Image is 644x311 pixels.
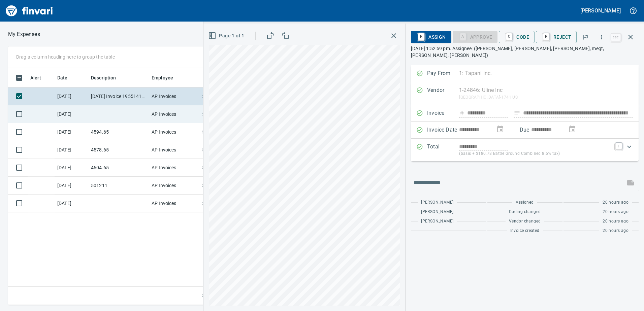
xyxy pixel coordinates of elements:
span: Code [504,31,529,43]
button: More [594,30,609,44]
td: AP Invoices [149,123,199,141]
span: [PERSON_NAME] [421,218,453,225]
button: Flag [578,30,593,44]
span: Vendor changed [509,218,541,225]
td: 4578.65 [88,141,149,159]
td: [DATE] [55,195,88,212]
td: AP Invoices [149,177,199,195]
td: [DATE] [55,105,88,123]
td: 4594.65 [88,123,149,141]
td: AP Invoices [149,141,199,159]
button: RAssign [411,31,451,43]
td: [DATE] [55,88,88,105]
span: $ [202,129,205,135]
h5: [PERSON_NAME] [580,7,621,14]
p: [DATE] 1:52:59 pm. Assignee: ([PERSON_NAME], [PERSON_NAME], [PERSON_NAME], megt, [PERSON_NAME], [... [411,45,639,59]
span: Date [57,74,76,82]
span: Coding changed [509,209,541,215]
span: Assigned [516,199,534,206]
td: [DATE] Invoice 195514110 from Uline Inc (1-24846) [88,88,149,105]
p: Total [427,143,459,157]
a: C [506,33,512,40]
span: 20 hours ago [603,209,629,215]
a: T [615,143,622,149]
td: AP Invoices [149,195,199,212]
td: 4604.65 [88,159,149,177]
button: CCode [499,31,535,43]
td: AP Invoices [149,105,199,123]
span: 20 hours ago [603,228,629,234]
span: 20 hours ago [603,199,629,206]
td: [DATE] [55,159,88,177]
span: Invoice created [510,228,540,234]
td: [DATE] [55,141,88,159]
div: Expand [411,139,639,161]
p: (basis + $180.78 Battle Ground Combined 8.6% tax) [459,150,611,157]
span: Date [57,74,68,82]
span: This records your message into the invoice and notifies anyone mentioned [622,175,639,191]
a: esc [611,34,621,41]
a: R [543,33,549,40]
span: Alert [30,74,50,82]
span: $ [202,93,205,100]
span: $ [202,146,205,153]
td: [DATE] [55,177,88,195]
div: Coding Required [453,34,498,39]
span: Description [91,74,116,82]
span: $ [202,292,205,299]
td: [DATE] [55,123,88,141]
img: Finvari [4,3,55,19]
nav: breadcrumb [8,30,40,38]
span: [PERSON_NAME] [421,209,453,215]
span: Employee [152,74,182,82]
span: [PERSON_NAME] [421,199,453,206]
button: [PERSON_NAME] [579,5,622,16]
button: Page 1 of 1 [207,30,247,42]
span: $ [202,164,205,171]
span: $ [202,200,205,207]
span: Page 1 of 1 [210,32,244,40]
td: AP Invoices [149,88,199,105]
p: Drag a column heading here to group the table [16,54,115,60]
p: My Expenses [8,30,40,38]
span: Assign [416,31,446,43]
span: Alert [30,74,41,82]
span: $ [202,182,205,189]
span: Reject [541,31,571,43]
span: Description [91,74,125,82]
td: 501211 [88,177,149,195]
span: 20 hours ago [603,218,629,225]
span: Close invoice [609,29,639,45]
td: AP Invoices [149,159,199,177]
a: R [418,33,424,40]
span: Employee [152,74,173,82]
span: $ [202,111,205,117]
button: RReject [536,31,577,43]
